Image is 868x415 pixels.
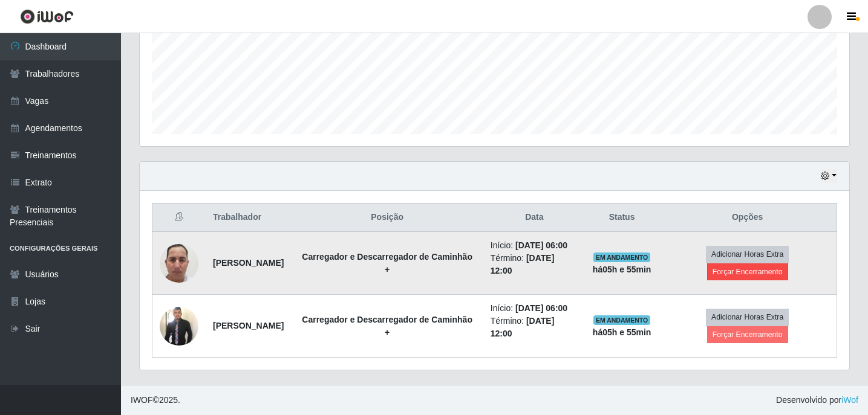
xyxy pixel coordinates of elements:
[706,309,789,326] button: Adicionar Horas Extra
[491,239,578,252] li: Início:
[841,395,858,405] a: iWof
[131,394,180,407] span: © 2025 .
[160,220,198,306] img: 1747863259410.jpeg
[658,204,837,232] th: Opções
[491,315,578,340] li: Término:
[593,315,651,325] span: EM ANDAMENTO
[131,395,153,405] span: IWOF
[515,303,567,313] time: [DATE] 06:00
[291,204,483,232] th: Posição
[776,394,858,407] span: Desenvolvido por
[20,9,74,24] img: CoreUI Logo
[302,315,472,337] strong: Carregador e Descarregador de Caminhão +
[491,252,578,277] li: Término:
[213,258,284,268] strong: [PERSON_NAME]
[593,265,651,274] strong: há 05 h e 55 min
[707,326,788,343] button: Forçar Encerramento
[593,253,651,262] span: EM ANDAMENTO
[160,305,198,347] img: 1750022695210.jpeg
[593,327,651,337] strong: há 05 h e 55 min
[483,204,586,232] th: Data
[302,252,472,274] strong: Carregador e Descarregador de Caminhão +
[586,204,659,232] th: Status
[491,302,578,315] li: Início:
[515,240,567,250] time: [DATE] 06:00
[206,204,291,232] th: Trabalhador
[707,263,788,280] button: Forçar Encerramento
[213,321,284,330] strong: [PERSON_NAME]
[706,246,789,263] button: Adicionar Horas Extra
